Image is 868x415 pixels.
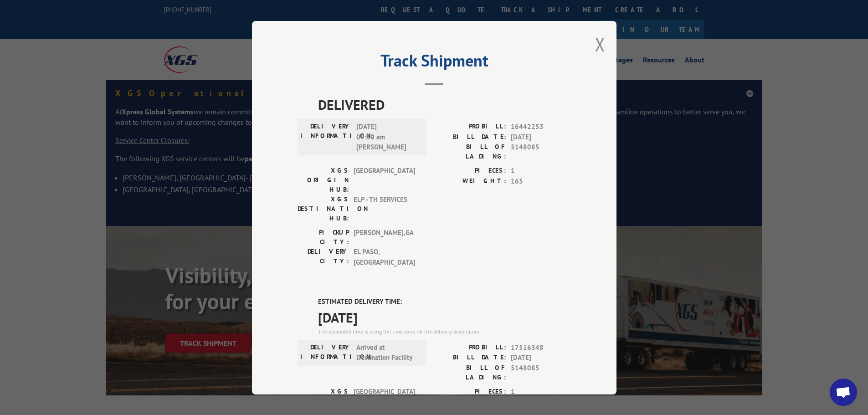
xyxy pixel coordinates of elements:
label: WEIGHT: [434,176,506,186]
button: Close modal [595,32,605,56]
span: EL PASO , [GEOGRAPHIC_DATA] [354,247,415,267]
div: The estimated time is using the time zone for the delivery destination. [318,327,571,335]
label: BILL DATE: [434,132,506,142]
label: DELIVERY INFORMATION: [300,122,352,153]
span: ELP - TH SERVICES [354,195,415,223]
span: [DATE] [318,307,571,327]
label: ESTIMATED DELIVERY TIME: [318,297,571,307]
label: PROBILL: [434,342,506,353]
a: Open chat [830,379,857,406]
label: BILL OF LADING: [434,142,506,161]
h2: Track Shipment [298,54,571,72]
span: 165 [511,176,571,186]
span: [DATE] [511,353,571,363]
label: XGS ORIGIN HUB: [298,386,349,415]
span: Arrived at Destination Facility [356,342,418,363]
span: 5148085 [511,142,571,161]
span: 1 [511,386,571,397]
label: PIECES: [434,386,506,397]
label: DELIVERY INFORMATION: [300,342,352,363]
span: [GEOGRAPHIC_DATA] [354,386,415,415]
label: PROBILL: [434,122,506,132]
span: 17516348 [511,342,571,353]
label: PICKUP CITY: [298,228,349,247]
label: BILL OF LADING: [434,363,506,382]
span: 16442253 [511,122,571,132]
label: XGS DESTINATION HUB: [298,195,349,223]
span: [GEOGRAPHIC_DATA] [354,166,415,195]
span: [DATE] [511,132,571,142]
label: DELIVERY CITY: [298,247,349,267]
span: [DATE] 09:30 am [PERSON_NAME] [356,122,418,153]
span: DELIVERED [318,94,571,115]
span: [PERSON_NAME] , GA [354,228,415,247]
label: BILL DATE: [434,353,506,363]
span: 1 [511,166,571,176]
label: PIECES: [434,166,506,176]
label: XGS ORIGIN HUB: [298,166,349,195]
span: 5148085 [511,363,571,382]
